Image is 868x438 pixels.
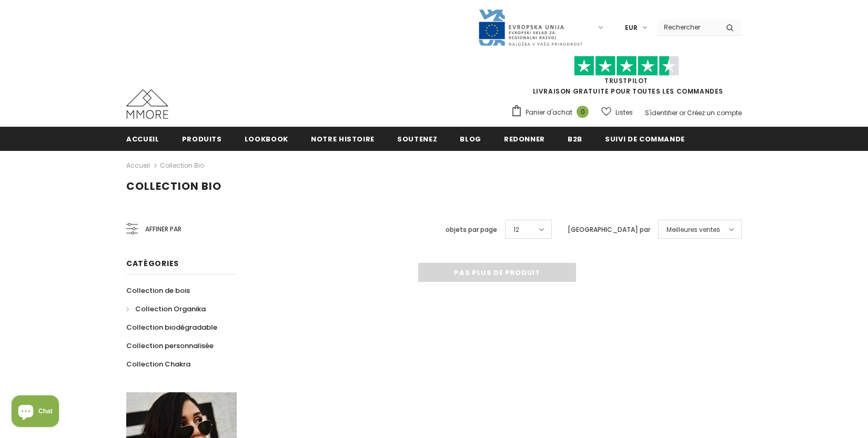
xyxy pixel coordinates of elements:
a: Collection Bio [160,161,204,170]
a: Lookbook [245,127,288,150]
span: soutenez [397,134,437,144]
a: Accueil [126,159,150,172]
span: Blog [460,134,481,144]
a: S'identifier [645,108,678,117]
a: Notre histoire [311,127,375,150]
input: Search Site [658,19,718,35]
a: Blog [460,127,481,150]
span: Suivi de commande [605,134,685,144]
span: Meilleures ventes [667,225,720,235]
a: Collection Organika [126,300,206,318]
a: B2B [568,127,582,150]
span: Collection Organika [135,304,206,314]
span: EUR [625,23,638,33]
a: Collection Chakra [126,355,190,373]
a: Créez un compte [687,108,742,117]
span: Panier d'achat [526,107,572,118]
a: soutenez [397,127,437,150]
a: Suivi de commande [605,127,685,150]
span: Notre histoire [311,134,375,144]
a: Redonner [504,127,545,150]
a: Collection biodégradable [126,318,217,337]
span: B2B [568,134,582,144]
img: Faites confiance aux étoiles pilotes [574,56,679,76]
span: LIVRAISON GRATUITE POUR TOUTES LES COMMANDES [511,60,742,96]
a: Listes [601,103,633,121]
span: Catégories [126,258,179,269]
span: Affiner par [145,223,181,235]
a: Collection personnalisée [126,337,214,355]
span: Collection Chakra [126,359,190,369]
span: 0 [577,106,589,118]
a: TrustPilot [604,76,648,85]
label: objets par page [446,225,497,235]
a: Panier d'achat 0 [511,105,594,120]
a: Collection de bois [126,281,190,300]
span: Collection de bois [126,286,190,296]
img: Javni Razpis [478,8,583,47]
a: Accueil [126,127,159,150]
span: Collection Bio [126,179,221,193]
a: Produits [182,127,222,150]
label: [GEOGRAPHIC_DATA] par [568,225,650,235]
img: Cas MMORE [126,89,168,119]
span: Produits [182,134,222,144]
span: Redonner [504,134,545,144]
span: Accueil [126,134,159,144]
a: Javni Razpis [478,23,583,32]
span: Collection personnalisée [126,341,214,351]
inbox-online-store-chat: Shopify online store chat [8,395,62,430]
span: 12 [513,225,519,235]
span: Lookbook [245,134,288,144]
span: Listes [615,107,633,118]
span: or [679,108,685,117]
span: Collection biodégradable [126,322,217,332]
